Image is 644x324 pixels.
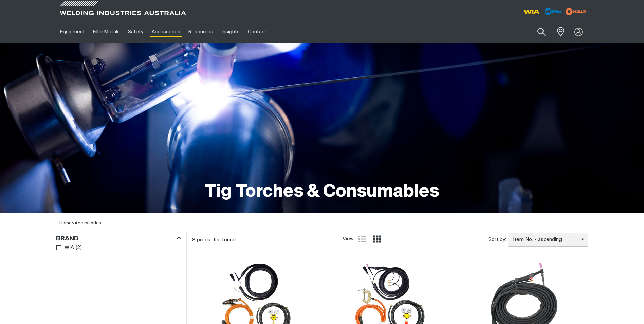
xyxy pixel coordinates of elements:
a: Resources [184,20,217,43]
aside: Filters [56,231,181,253]
span: > [72,221,75,226]
section: Product list controls [192,231,588,249]
span: Item No. - ascending [508,236,581,244]
h3: Brand [56,235,79,243]
a: Contact [244,20,271,43]
a: List view [358,235,366,243]
a: WIA [56,243,74,252]
button: Search products [530,24,553,40]
span: product(s) found [197,237,236,242]
span: View: [343,235,355,243]
h1: Tig Torches & Consumables [205,181,439,203]
img: miller [564,6,588,17]
a: Home [59,221,72,226]
nav: Main [56,20,455,43]
div: 8 [192,237,343,244]
a: Insights [217,20,243,43]
a: Safety [124,20,147,43]
span: WIA [65,244,74,252]
div: Brand [56,234,181,243]
a: Filler Metals [89,20,124,43]
ul: Brand [56,243,181,252]
span: Sort by: [488,236,506,244]
span: ( 2 ) [76,244,82,252]
input: Product name or item number... [521,24,553,40]
a: Accessories [148,20,184,43]
a: Accessories [75,221,101,226]
a: Equipment [56,20,89,43]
